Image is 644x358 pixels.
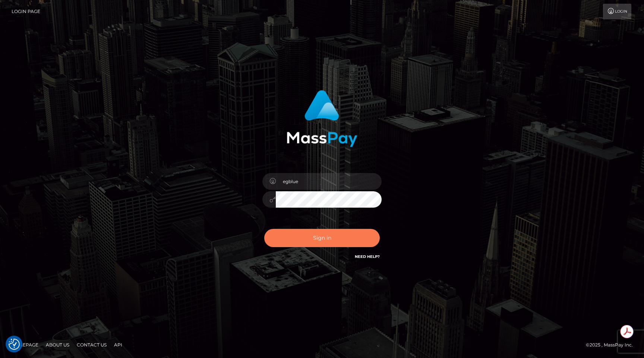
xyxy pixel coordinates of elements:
input: Username... [276,173,382,190]
button: Sign in [264,229,380,247]
a: Homepage [8,339,41,351]
a: Login [603,4,631,19]
a: Need Help? [355,254,380,259]
a: About Us [43,339,72,351]
div: © 2025 , MassPay Inc. [586,341,638,349]
img: Revisit consent button [9,339,20,350]
a: Contact Us [74,339,110,351]
button: Consent Preferences [9,339,20,350]
a: Login Page [12,4,40,19]
a: API [111,339,125,351]
img: MassPay Login [287,90,357,147]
